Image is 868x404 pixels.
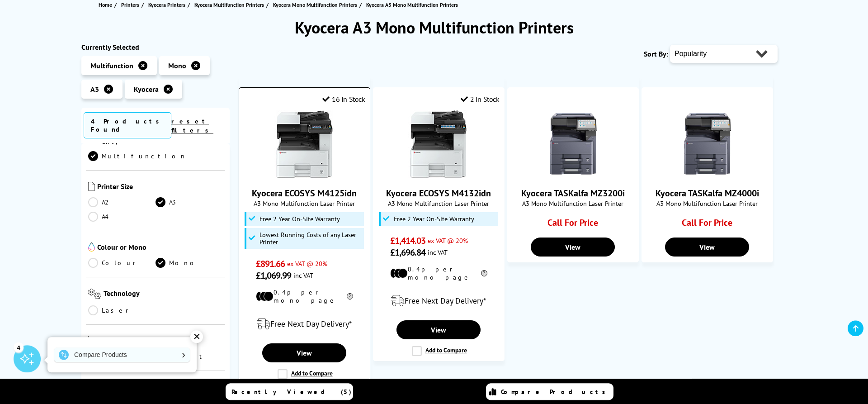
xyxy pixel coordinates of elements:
span: Sort By: [644,49,668,58]
a: Kyocera ECOSYS M4125idn [252,187,357,199]
span: 4 Products Found [84,112,171,138]
a: reset filters [171,117,213,134]
li: 0.4p per mono page [256,288,353,304]
img: Technology [88,289,101,299]
a: View [665,238,749,257]
img: Kyocera ECOSYS M4132idn [405,110,472,178]
label: Add to Compare [278,369,333,379]
div: ✕ [190,330,203,343]
a: Mono [156,258,223,268]
div: modal_delivery [378,288,500,314]
a: Kyocera ECOSYS M4132idn [405,171,472,180]
a: A2 [88,197,156,207]
div: Call For Price [659,217,756,233]
span: inc VAT [428,248,448,257]
h1: Kyocera A3 Mono Multifunction Printers [81,17,787,38]
a: View [531,238,615,257]
label: Add to Compare [412,346,467,356]
span: A3 Mono Multifunction Laser Printer [244,199,365,208]
a: Kyocera ECOSYS M4125idn [270,171,338,180]
a: Kyocera TASKalfa MZ4000i [656,187,759,199]
a: Kyocera TASKalfa MZ4000i [673,171,741,180]
span: Mono [168,61,186,70]
a: Kyocera TASKalfa MZ3200i [539,171,607,180]
div: 4 [14,342,24,352]
a: View [262,343,346,362]
span: £1,696.84 [390,247,426,258]
a: Laser [88,305,156,315]
span: £1,069.99 [256,270,292,281]
span: £1,414.03 [390,235,426,247]
li: 0.4p per mono page [390,265,487,281]
span: Kyocera A3 Mono Multifunction Printers [366,1,458,8]
a: View [396,320,481,339]
span: £891.66 [256,258,285,270]
a: Recently Viewed (5) [226,383,353,400]
span: A3 Mono Multifunction Laser Printer [646,199,768,208]
span: ex VAT @ 20% [287,259,327,268]
span: Free 2 Year On-Site Warranty [259,215,340,223]
span: ex VAT @ 20% [428,236,468,245]
span: A3 [90,85,99,94]
span: Recently Viewed (5) [231,388,352,396]
a: Compare Products [54,347,190,362]
span: Compare Products [501,388,610,396]
span: Free 2 Year On-Site Warranty [394,215,474,223]
span: Technology [104,289,223,301]
span: Kyocera [134,85,159,94]
div: modal_delivery [244,311,365,337]
a: A3 [156,197,223,207]
div: 2 In Stock [461,95,500,104]
a: Kyocera ECOSYS M4132idn [386,187,491,199]
a: Multifunction [88,151,187,161]
a: Kyocera TASKalfa MZ3200i [521,187,625,199]
img: Kyocera TASKalfa MZ4000i [673,110,741,178]
div: Call For Price [524,217,622,233]
img: Kyocera ECOSYS M4125idn [270,110,338,178]
a: Colour [88,258,156,268]
span: Multifunction [90,61,133,70]
span: Lowest Running Costs of any Laser Printer [259,231,362,246]
img: Printer Size [88,182,95,191]
span: Printer Size [97,182,223,193]
a: A4 [88,212,156,222]
img: Colour or Mono [88,242,95,252]
div: 16 In Stock [322,95,365,104]
span: Colour or Mono [97,242,223,253]
div: Currently Selected [81,43,230,52]
a: Compare Products [486,383,613,400]
span: inc VAT [293,271,313,280]
span: A3 Mono Multifunction Laser Printer [512,199,634,208]
span: A3 Mono Multifunction Laser Printer [378,199,500,208]
img: Kyocera TASKalfa MZ3200i [539,110,607,178]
